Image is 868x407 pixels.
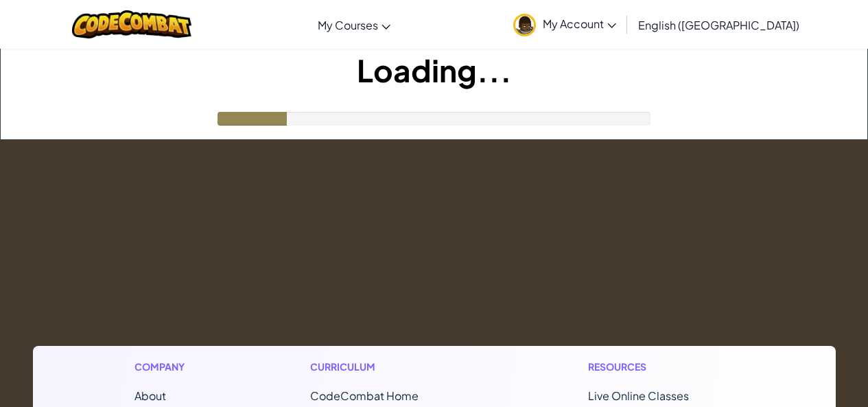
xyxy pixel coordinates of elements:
[588,388,689,403] a: Live Online Classes
[1,49,867,91] h1: Loading...
[311,6,397,43] a: My Courses
[72,10,192,38] img: CodeCombat logo
[310,360,476,374] h1: Curriculum
[631,6,806,43] a: English ([GEOGRAPHIC_DATA])
[513,14,536,36] img: avatar
[134,360,198,374] h1: Company
[134,388,166,403] a: About
[543,16,616,31] span: My Account
[588,360,734,374] h1: Resources
[318,18,378,32] span: My Courses
[506,3,623,46] a: My Account
[638,18,799,32] span: English ([GEOGRAPHIC_DATA])
[310,388,419,403] span: CodeCombat Home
